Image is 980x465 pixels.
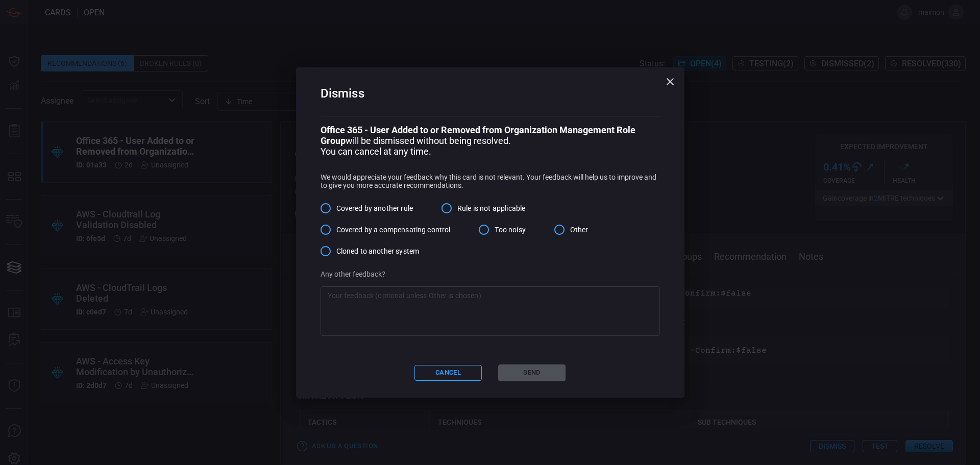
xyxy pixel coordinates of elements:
span: Covered by a compensating control [336,225,451,235]
b: Office 365 - User Added to or Removed from Organization Management Role Group [321,125,635,146]
span: Cloned to another system [336,246,420,257]
span: Too noisy [495,225,525,235]
p: Any other feedback? [321,270,660,278]
span: Covered by another rule [336,203,413,214]
span: Rule is not applicable [457,203,525,214]
button: Cancel [414,365,482,381]
p: will be dismissed without being resolved. [321,125,660,146]
p: You can cancel at any time. [321,146,660,157]
span: Other [570,225,589,235]
h2: Dismiss [321,84,660,116]
p: We would appreciate your feedback why this card is not relevant. Your feedback will help us to im... [321,173,660,189]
